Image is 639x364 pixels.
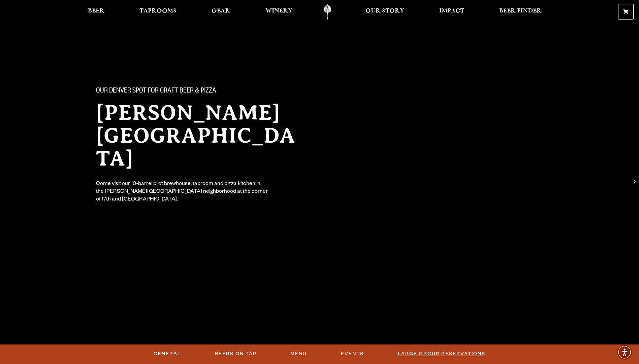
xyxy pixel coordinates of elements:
[361,4,409,20] a: Our Story
[212,8,230,14] span: Gear
[495,4,546,20] a: Beer Finder
[435,4,469,20] a: Impact
[207,4,234,20] a: Gear
[395,346,488,362] a: Large Group Reservations
[135,4,181,20] a: Taprooms
[96,181,268,204] div: Come visit our 10-barrel pilot brewhouse, taproom and pizza kitchen in the [PERSON_NAME][GEOGRAPH...
[139,8,177,14] span: Taprooms
[261,4,297,20] a: Winery
[265,8,292,14] span: Winery
[617,345,632,360] div: Accessibility Menu
[96,101,306,170] h2: [PERSON_NAME][GEOGRAPHIC_DATA]
[315,4,340,20] a: Odell Home
[151,346,184,362] a: General
[88,8,104,14] span: Beer
[84,4,109,20] a: Beer
[499,8,542,14] span: Beer Finder
[439,8,464,14] span: Impact
[212,346,259,362] a: Beers On Tap
[338,346,366,362] a: Events
[96,87,216,96] span: Our Denver spot for craft beer & pizza
[288,346,310,362] a: Menu
[365,8,404,14] span: Our Story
